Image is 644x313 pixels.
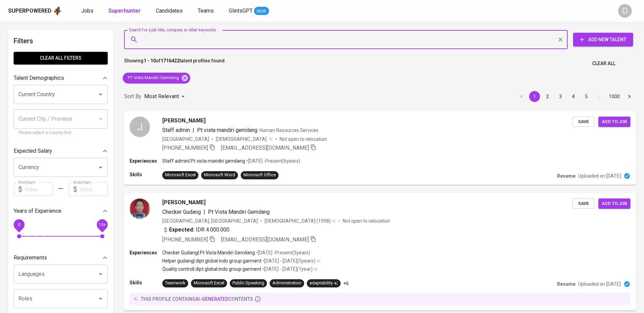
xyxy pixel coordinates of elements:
[607,91,622,102] button: Go to page 1000
[162,158,245,164] p: Staff admin | Pt vista mandiri gemilang
[254,8,269,15] span: NEW
[162,145,208,151] span: [PHONE_NUMBER]
[79,182,108,196] input: Value
[555,91,566,102] button: Go to page 3
[198,7,215,15] a: Teams
[144,92,179,101] p: Most Relevant
[130,198,150,219] img: f03a361d35f8292c93a4705249a3b08c.jpg
[598,117,630,127] button: Add to job
[204,208,205,216] span: |
[245,158,300,164] p: • [DATE] - Present ( 6 years )
[542,91,553,102] button: Go to page 2
[96,90,105,99] button: Open
[198,8,214,14] span: Teams
[197,127,257,133] span: Pt vista mandiri gemilang
[229,7,269,15] a: GlintsGPT NEW
[124,57,225,70] p: Showing of talent profiles found
[123,73,190,84] div: PT Vista Mandiri Gemilang
[130,279,162,286] p: Skills
[130,158,162,164] p: Experiences
[162,226,229,234] div: IDR 4.000.000
[14,254,47,262] p: Requirements
[221,236,309,243] span: [EMAIL_ADDRESS][DOMAIN_NAME]
[8,7,51,15] div: Superpowered
[243,172,276,178] div: Microsoft Office
[8,6,62,16] a: Superpoweredapp logo
[130,249,162,256] p: Experiences
[99,222,106,227] span: 10+
[124,92,141,101] p: Sort By
[162,136,209,143] div: [GEOGRAPHIC_DATA]
[576,200,591,208] span: Save
[578,281,621,287] p: Uploaded on [DATE]
[515,91,636,102] nav: pagination navigation
[162,127,190,133] span: Staff admin
[216,136,268,143] span: [DEMOGRAPHIC_DATA]
[573,33,633,46] button: Add New Talent
[14,207,61,215] p: Years of Experience
[81,8,93,14] span: Jobs
[144,58,156,63] b: 1 - 10
[161,58,180,63] b: 1716422
[343,280,349,287] p: +6
[572,117,594,127] button: Save
[602,200,627,208] span: Add to job
[581,91,592,102] button: Go to page 5
[96,269,105,279] button: Open
[18,130,103,136] p: Please select a Country first
[141,296,253,302] p: this profile contains contents
[14,74,64,82] p: Talent Demographics
[556,35,565,44] button: Clear
[19,54,102,62] span: Clear All filters
[576,118,591,126] span: Save
[598,198,630,209] button: Add to job
[602,118,627,126] span: Add to job
[156,7,184,15] a: Candidates
[108,8,141,14] b: Superhunter
[14,71,108,85] div: Talent Demographics
[589,57,618,70] button: Clear All
[221,145,309,151] span: [EMAIL_ADDRESS][DOMAIN_NAME]
[579,35,628,44] span: Add New Talent
[144,90,187,103] div: Most Relevant
[162,249,255,256] p: Checker Gudang | Pt Vista Mandiri Gemilang
[130,117,150,137] div: J
[280,136,327,143] p: Not open to relocation
[310,280,338,286] div: adaptability
[130,171,162,178] p: Skills
[557,281,575,287] p: Resume
[594,93,605,100] div: …
[169,226,194,234] b: Expected:
[578,173,621,179] p: Uploaded on [DATE]
[14,52,108,64] button: Clear All filters
[272,280,301,286] div: Administration
[343,218,390,224] p: Not open to relocation
[124,111,636,185] a: J[PERSON_NAME]Staff admin|Pt vista mandiri gemilangHuman Resources Services[GEOGRAPHIC_DATA][DEMO...
[624,91,635,102] button: Go to next page
[108,7,142,15] a: Superhunter
[25,182,53,196] input: Value
[208,209,270,215] span: Pt Vista Mandiri Gemilang
[162,198,206,207] span: [PERSON_NAME]
[529,91,540,102] button: page 1
[265,218,336,224] div: (1998)
[194,280,224,286] div: Microsoft Excel
[96,294,105,303] button: Open
[124,193,636,311] a: [PERSON_NAME]Checker Gudang|Pt Vista Mandiri Gemilang[GEOGRAPHIC_DATA], [GEOGRAPHIC_DATA][DEMOGRA...
[162,257,261,264] p: Helper gudang | dipt global indo group garment
[195,296,228,302] span: AI-generated
[14,251,108,265] div: Requirements
[261,266,313,272] p: • [DATE] - [DATE] ( 1 year )
[14,204,108,218] div: Years of Experience
[557,173,575,179] p: Resume
[162,218,258,224] div: [GEOGRAPHIC_DATA], [GEOGRAPHIC_DATA]
[123,75,183,81] span: PT Vista Mandiri Gemilang
[233,280,264,286] div: Public Speaking
[265,218,316,224] span: [DEMOGRAPHIC_DATA]
[162,209,201,215] span: Checker Gudang
[14,147,52,155] p: Expected Salary
[204,172,235,178] div: Microsoft Word
[255,249,310,256] p: • [DATE] - Present ( 5 years )
[96,163,105,172] button: Open
[592,59,615,68] span: Clear All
